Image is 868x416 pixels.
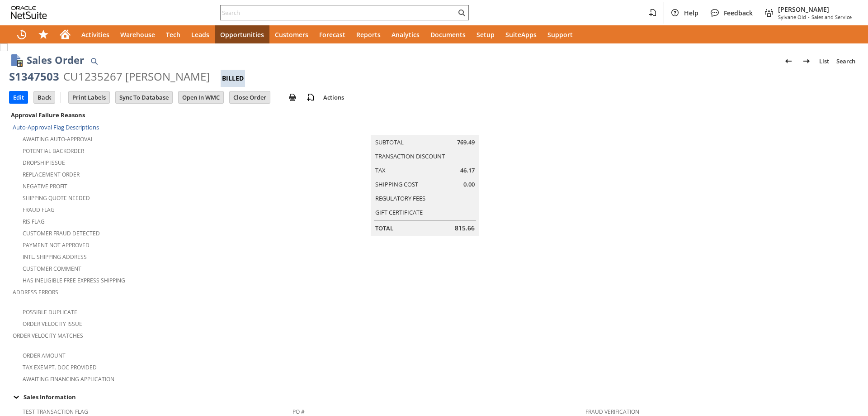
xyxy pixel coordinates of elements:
[115,25,160,43] a: Warehouse
[463,180,475,189] span: 0.00
[16,29,27,40] svg: Recent Records
[160,25,186,43] a: Tech
[23,277,125,284] a: Has Ineligible Free Express Shipping
[81,30,109,39] span: Activities
[542,25,578,43] a: Support
[9,391,859,403] td: Sales Information
[215,25,269,43] a: Opportunities
[505,30,537,39] span: SuiteApps
[23,147,84,155] a: Potential Backorder
[9,69,59,84] div: S1347503
[23,363,97,371] a: Tax Exempt. Doc Provided
[471,25,500,43] a: Setup
[455,224,475,233] span: 815.66
[221,70,245,87] div: Billed
[9,391,855,403] div: Sales Information
[724,9,753,17] span: Feedback
[319,30,345,39] span: Forecast
[425,25,471,43] a: Documents
[9,91,28,103] input: Edit
[13,332,83,339] a: Order Velocity Matches
[816,54,833,68] a: List
[179,91,223,103] input: Open In WMC
[314,25,351,43] a: Forecast
[23,241,90,249] a: Payment not approved
[191,30,209,39] span: Leads
[166,30,180,39] span: Tech
[500,25,542,43] a: SuiteApps
[386,25,425,43] a: Analytics
[547,30,573,39] span: Support
[778,14,806,20] span: Sylvane Old
[23,230,100,237] a: Customer Fraud Detected
[292,408,305,416] a: PO #
[23,408,88,416] a: Test Transaction Flag
[801,56,812,67] img: Next
[63,69,210,84] div: CU1235267 [PERSON_NAME]
[375,194,425,202] a: Regulatory Fees
[476,30,495,39] span: Setup
[11,25,33,43] a: Recent Records
[23,253,87,261] a: Intl. Shipping Address
[811,14,852,20] span: Sales and Service
[23,308,77,316] a: Possible Duplicate
[23,265,81,273] a: Customer Comment
[220,30,264,39] span: Opportunities
[23,206,55,214] a: Fraud Flag
[221,7,456,18] input: Search
[287,92,298,103] img: print.svg
[11,6,47,19] svg: logo
[269,25,314,43] a: Customers
[305,92,316,103] img: add-record.svg
[13,288,58,296] a: Address Errors
[23,182,67,190] a: Negative Profit
[54,25,76,43] a: Home
[23,194,90,202] a: Shipping Quote Needed
[60,29,71,40] svg: Home
[9,109,289,121] div: Approval Failure Reasons
[13,123,99,131] a: Auto-Approval Flag Descriptions
[684,9,698,17] span: Help
[23,352,66,359] a: Order Amount
[186,25,215,43] a: Leads
[375,224,393,232] a: Total
[375,166,386,174] a: Tax
[783,56,794,67] img: Previous
[585,408,639,416] a: Fraud Verification
[116,91,172,103] input: Sync To Database
[356,30,381,39] span: Reports
[320,93,348,101] a: Actions
[23,159,65,167] a: Dropship Issue
[89,56,99,67] img: Quick Find
[371,120,479,135] caption: Summary
[392,30,420,39] span: Analytics
[23,171,80,178] a: Replacement Order
[375,138,404,146] a: Subtotal
[833,54,859,68] a: Search
[33,25,54,43] div: Shortcuts
[375,208,423,216] a: Gift Certificate
[230,91,270,103] input: Close Order
[375,180,418,188] a: Shipping Cost
[778,5,852,14] span: [PERSON_NAME]
[23,320,82,328] a: Order Velocity Issue
[460,166,475,175] span: 46.17
[76,25,115,43] a: Activities
[23,135,94,143] a: Awaiting Auto-Approval
[808,14,810,20] span: -
[23,375,114,383] a: Awaiting Financing Application
[275,30,308,39] span: Customers
[34,91,55,103] input: Back
[23,218,45,225] a: RIS flag
[38,29,49,40] svg: Shortcuts
[120,30,155,39] span: Warehouse
[69,91,109,103] input: Print Labels
[457,138,475,147] span: 769.49
[456,7,467,18] svg: Search
[430,30,466,39] span: Documents
[375,152,445,160] a: Transaction Discount
[351,25,386,43] a: Reports
[27,53,84,67] h1: Sales Order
